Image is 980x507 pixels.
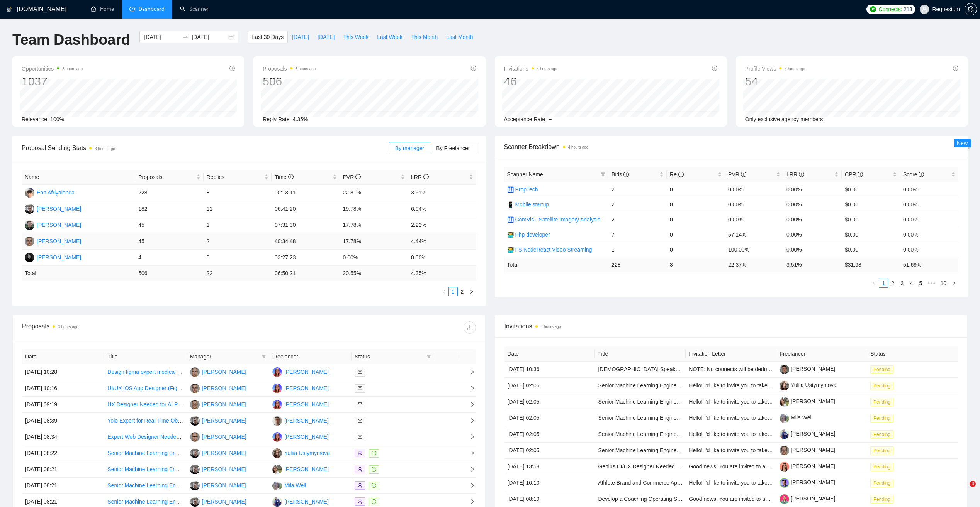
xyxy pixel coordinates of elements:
[408,217,476,233] td: 2.22%
[284,465,329,473] div: [PERSON_NAME]
[507,171,543,177] span: Scanner Name
[25,220,34,230] img: AS
[25,205,81,211] a: VL[PERSON_NAME]
[248,31,288,43] button: Last 30 Days
[288,174,294,179] span: info-circle
[601,172,605,177] span: filter
[355,174,361,179] span: info-circle
[204,201,272,217] td: 11
[411,33,438,41] span: This Month
[373,31,407,43] button: Last Week
[288,31,313,43] button: [DATE]
[272,432,282,442] img: IP
[504,142,959,152] span: Scanner Breakdown
[938,279,949,287] a: 10
[907,279,915,287] a: 4
[107,385,264,391] a: UI/UX iOS App Designer (Figma) to Refresh Fitness App Designs
[190,432,200,442] img: IK
[467,287,476,296] button: right
[284,497,329,506] div: [PERSON_NAME]
[965,6,977,12] a: setting
[780,478,789,488] img: c1qrm7vV4WvEeVS0e--M40JV3Z1lcNt3CycQ4ky34xw_WCwHbmw3i7BZVjR_wyEgGO
[870,430,893,439] span: Pending
[780,429,789,439] img: c18aTyXMv-dj48NU0YahT8kmPgjr8eFnqVnEOWcH7YL0gYLvIAz5NMuPa09MGS7ENK
[442,289,446,294] span: left
[284,433,329,441] div: [PERSON_NAME]
[783,227,842,242] td: 0.00%
[725,212,783,227] td: 0.00%
[548,116,552,122] span: --
[780,413,789,423] img: c15_Alk2DkHK-JCbRKr5F8g9XbBTS0poqMZUn3hlnyoN4Fo8r6mxpaPCpkOsfZMgXX
[903,171,924,177] span: Score
[598,431,818,437] a: Senior Machine Learning Engineer Python Backend Production Algorithms & Data Pipelines
[667,227,725,242] td: 0
[780,366,835,372] a: [PERSON_NAME]
[667,182,725,197] td: 0
[780,446,789,455] img: c1hDgHbqZMmY2JBsHSaBlWP0fcU3A95Dm_zH8H7XCh9L_8yy_ULoEr619kX-QMdYkY
[252,33,284,41] span: Last 30 Days
[870,496,897,502] a: Pending
[938,279,949,288] li: 10
[262,354,266,359] span: filter
[780,365,789,374] img: c14DhYixHXKOjO1Rn8ocQbD3KHUcnE4vZS4feWtSSrA9NC5rkM_scuoP2bXUv12qzp
[872,281,876,286] span: left
[900,227,958,242] td: 0.00%
[598,447,818,453] a: Senior Machine Learning Engineer Python Backend Production Algorithms & Data Pipelines
[25,237,34,246] img: IK
[842,212,900,227] td: $0.00
[783,197,842,212] td: 0.00%
[62,67,83,71] time: 3 hours ago
[870,382,897,389] a: Pending
[504,74,557,89] div: 46
[202,400,246,409] div: [PERSON_NAME]
[842,197,900,212] td: $0.00
[900,197,958,212] td: 0.00%
[898,279,906,287] a: 3
[202,465,246,473] div: [PERSON_NAME]
[272,448,282,458] img: YU
[922,7,927,12] span: user
[190,417,246,423] a: VL[PERSON_NAME]
[202,368,246,376] div: [PERSON_NAME]
[870,414,893,422] span: Pending
[949,279,958,288] button: right
[190,466,246,472] a: VL[PERSON_NAME]
[207,173,263,181] span: Replies
[611,171,629,177] span: Bids
[318,33,335,41] span: [DATE]
[190,481,200,490] img: VL
[190,367,200,377] img: IK
[190,482,246,488] a: VL[PERSON_NAME]
[780,462,789,472] img: c1HaziVVVbnu0c2NasnjezSb6LXOIoutgjUNJZcFsvBUdEjYzUEv1Nryfg08A2i7jD
[504,116,545,122] span: Acceptance Rate
[598,463,727,470] a: Genius UI/UX Designer Needed for Innovative Project
[190,384,200,393] img: IK
[22,170,135,185] th: Name
[37,253,81,262] div: [PERSON_NAME]
[471,66,476,71] span: info-circle
[780,397,789,407] img: c1MyE9vue34k_ZVeLy9Jl4vS4-r2SKSAwhezICMUMHv-l6mz2C5d2_lDkf6FDj-Q03
[190,400,200,409] img: IK
[202,384,246,392] div: [PERSON_NAME]
[725,182,783,197] td: 0.00%
[343,33,369,41] span: This Week
[37,237,81,245] div: [PERSON_NAME]
[202,481,246,490] div: [PERSON_NAME]
[272,450,330,456] a: YUYuliia Ustymymova
[272,201,340,217] td: 06:41:20
[608,182,667,197] td: 2
[780,431,835,437] a: [PERSON_NAME]
[377,33,403,41] span: Last Week
[568,145,589,149] time: 4 hours ago
[95,147,115,151] time: 3 hours ago
[780,494,789,504] img: c1eXUdwHc_WaOcbpPFtMJupqop6zdMumv1o7qBBEoYRQ7Y2b-PMuosOa1Pnj0gGm9V
[272,417,329,423] a: VS[PERSON_NAME]
[608,197,667,212] td: 2
[275,174,293,180] span: Time
[144,33,179,41] input: Start date
[953,66,958,71] span: info-circle
[190,450,246,456] a: VL[PERSON_NAME]
[458,287,467,296] a: 2
[507,247,592,253] a: 👨‍💻 FS NodeReact Video Streaming
[204,185,272,201] td: 8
